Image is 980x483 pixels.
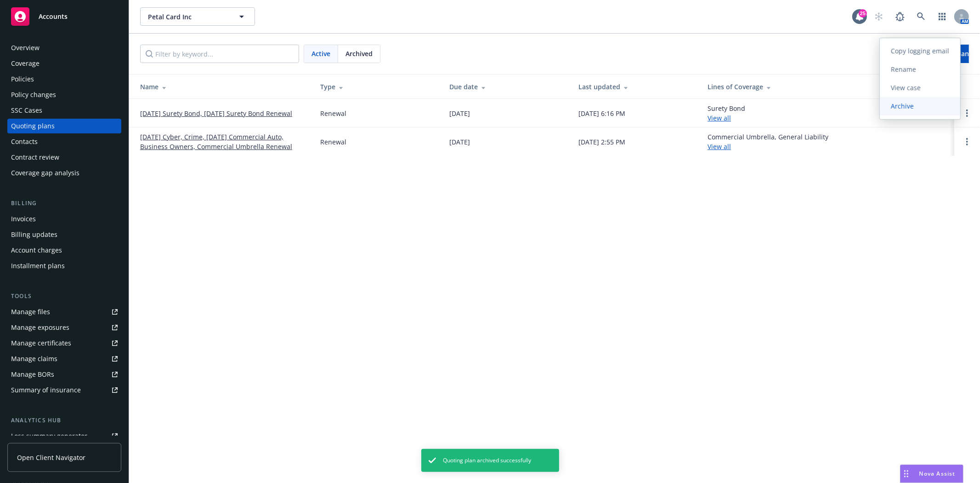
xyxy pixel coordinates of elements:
a: Open options [962,136,973,147]
a: Manage BORs [7,367,121,382]
span: Nova Assist [919,470,956,477]
a: Manage certificates [7,336,121,351]
a: Report a Bug [891,7,909,26]
a: Coverage gap analysis [7,166,121,180]
div: Overview [11,40,40,55]
div: Billing updates [11,227,57,242]
div: Policy changes [11,87,56,102]
div: Manage certificates [11,336,71,351]
div: Type [320,82,435,92]
span: Archived [346,49,373,58]
div: Commercial Umbrella, General Liability [708,132,828,151]
a: Installment plans [7,259,121,273]
a: Quoting plans [7,119,121,133]
div: Coverage gap analysis [11,166,79,180]
div: Coverage [11,56,40,71]
div: Manage claims [11,351,57,366]
span: Copy logging email [880,46,960,55]
div: Billing [7,199,121,208]
div: Manage files [11,305,50,319]
span: Quoting plan archived successfully [443,456,532,465]
span: Archive [880,102,925,110]
span: View case [880,83,932,92]
a: Start snowing [870,7,888,26]
a: Manage exposures [7,320,121,335]
a: Overview [7,40,121,55]
a: Search [912,7,930,26]
a: Manage claims [7,351,121,366]
a: Policy changes [7,87,121,102]
a: Accounts [7,4,121,29]
input: Filter by keyword... [140,45,299,63]
div: Lines of Coverage [708,82,947,92]
div: Last updated [578,82,693,92]
a: Account charges [7,243,121,258]
button: Nova Assist [900,465,963,483]
div: [DATE] 6:16 PM [578,109,625,118]
div: Summary of insurance [11,383,81,397]
a: View all [708,142,731,151]
a: Contract review [7,150,121,165]
a: Switch app [933,7,952,26]
div: Installment plans [11,259,65,273]
button: Petal Card Inc [140,7,255,26]
div: Loss summary generator [11,429,87,443]
div: Renewal [320,109,346,118]
div: Policies [11,72,34,86]
div: Contract review [11,150,59,165]
a: Manage files [7,305,121,319]
a: [DATE] Surety Bond, [DATE] Surety Bond Renewal [140,109,292,118]
span: Accounts [39,13,68,20]
a: Summary of insurance [7,383,121,397]
div: Manage exposures [11,320,69,335]
div: SSC Cases [11,103,42,118]
span: Active [312,49,330,58]
a: Invoices [7,212,121,226]
a: SSC Cases [7,103,121,118]
a: [DATE] Cyber, Crime, [DATE] Commercial Auto, Business Owners, Commercial Umbrella Renewal [140,132,306,151]
a: Contacts [7,134,121,149]
a: View all [708,114,731,122]
div: Account charges [11,243,62,258]
div: [DATE] 2:55 PM [578,137,625,147]
div: Manage BORs [11,367,54,382]
a: Billing updates [7,227,121,242]
div: [DATE] [449,109,470,118]
span: Open Client Navigator [17,453,85,462]
div: Surety Bond [708,103,745,123]
a: Open options [962,108,973,119]
div: Drag to move [901,465,912,483]
span: Rename [880,65,927,74]
div: 25 [859,9,867,17]
div: Name [140,82,306,92]
div: Tools [7,292,121,301]
div: Analytics hub [7,416,121,425]
div: Due date [449,82,564,92]
div: Renewal [320,137,346,147]
div: Invoices [11,212,36,226]
div: [DATE] [449,137,470,147]
a: Coverage [7,56,121,71]
span: Petal Card Inc [148,12,227,22]
a: Loss summary generator [7,429,121,443]
div: Quoting plans [11,119,55,133]
div: Contacts [11,134,38,149]
a: Policies [7,72,121,86]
